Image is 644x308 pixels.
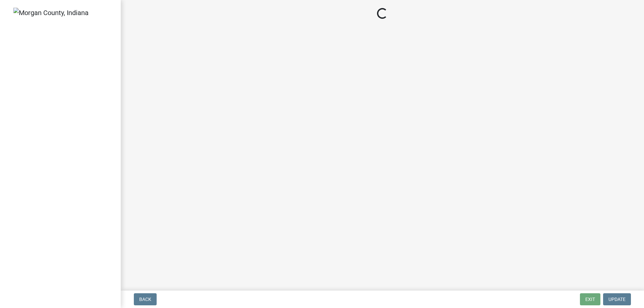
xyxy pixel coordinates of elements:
[134,293,157,305] button: Back
[608,297,626,302] span: Update
[13,8,89,18] img: Morgan County, Indiana
[603,293,631,305] button: Update
[580,293,600,305] button: Exit
[139,297,151,302] span: Back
